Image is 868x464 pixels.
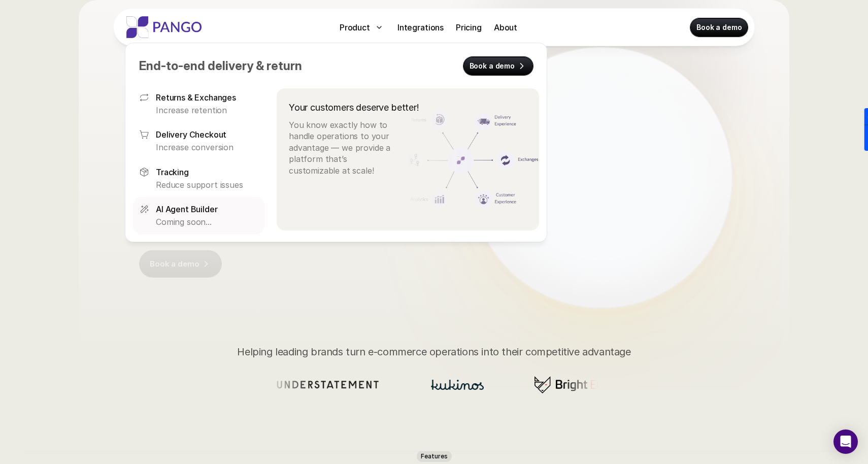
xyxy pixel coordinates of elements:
p: Coming soon... [156,216,258,227]
p: Increase retention [156,105,258,116]
a: Book a demo [140,250,221,277]
p: Tracking [156,165,189,178]
a: TrackingReduce support issues [133,159,264,196]
p: Delivery Checkout [156,128,226,141]
p: Book a demo [696,22,742,32]
p: Returns & Exchanges [156,91,236,104]
span: & [256,58,264,73]
a: Integrations [393,19,448,36]
p: Product [340,21,370,34]
a: Pricing [452,19,486,36]
p: Integrations [397,21,444,34]
div: Open Intercom Messenger [833,429,858,454]
p: Increase conversion [156,142,258,153]
a: Book a demo [690,18,748,37]
a: Delivery CheckoutIncrease conversion [133,122,264,159]
p: Pricing [456,21,482,34]
p: About [494,21,517,34]
p: Book a demo [470,61,515,71]
h2: Features [421,453,448,460]
p: AI Agent Builder [156,203,217,215]
a: About [490,19,521,36]
a: Book a demo [463,57,533,75]
p: Book a demo [150,258,199,269]
p: Reduce support issues [156,179,258,190]
span: End-to-end [139,58,205,73]
p: Helping leading brands turn e-commerce operations into their competitive advantage [237,344,630,359]
a: Returns & ExchangesIncrease retention [133,85,264,122]
span: delivery [208,58,253,73]
p: You know exactly how to handle operations to your advantage — we provide a platform that’s custom... [289,119,398,176]
span: return [266,58,302,73]
p: Your customers deserve better! [289,101,419,114]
